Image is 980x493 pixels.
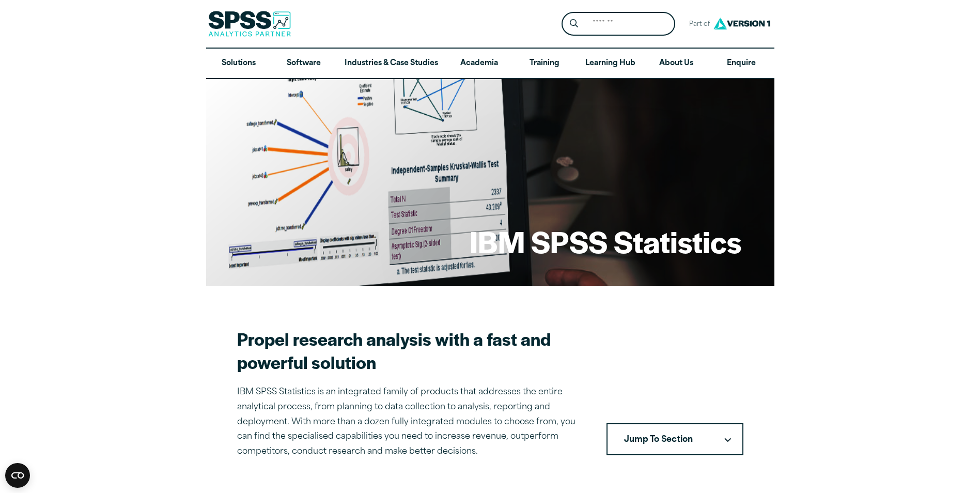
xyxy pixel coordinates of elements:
[206,49,271,79] a: Solutions
[208,11,291,37] img: SPSS Analytics Partner
[683,17,711,32] span: Part of
[446,49,511,79] a: Academia
[336,49,446,79] a: Industries & Case Studies
[564,14,583,34] button: Search magnifying glass icon
[577,49,644,79] a: Learning Hub
[237,385,582,459] p: IBM SPSS Statistics is an integrated family of products that addresses the entire analytical proc...
[470,221,741,261] h1: IBM SPSS Statistics
[271,49,336,79] a: Software
[562,12,675,36] form: Site Header Search Form
[206,49,774,79] nav: Desktop version of site main menu
[644,49,709,79] a: About Us
[709,49,774,79] a: Enquire
[724,438,731,442] svg: Downward pointing chevron
[5,463,30,488] button: Open CMP widget
[606,423,743,455] nav: Table of Contents
[570,19,578,28] svg: Search magnifying glass icon
[606,423,743,455] button: Jump To SectionDownward pointing chevron
[711,14,773,33] img: Version1 Logo
[237,327,582,374] h2: Propel research analysis with a fast and powerful solution
[511,49,577,79] a: Training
